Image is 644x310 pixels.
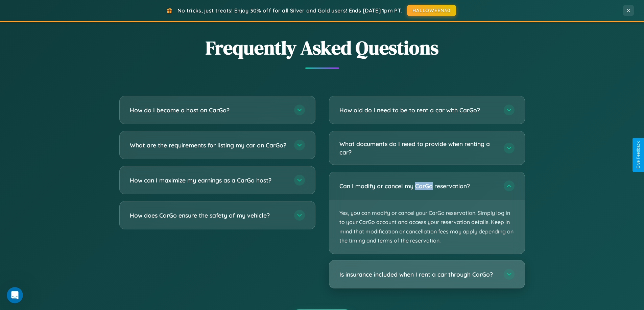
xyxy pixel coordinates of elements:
[130,141,287,149] h3: What are the requirements for listing my car on CarGo?
[339,182,497,190] h3: Can I modify or cancel my CarGo reservation?
[7,287,23,303] iframe: Intercom live chat
[130,106,287,114] h3: How do I become a host on CarGo?
[177,7,402,14] span: No tricks, just treats! Enjoy 30% off for all Silver and Gold users! Ends [DATE] 1pm PT.
[329,200,525,254] p: Yes, you can modify or cancel your CarGo reservation. Simply log in to your CarGo account and acc...
[636,141,641,169] div: Give Feedback
[130,176,287,185] h3: How can I maximize my earnings as a CarGo host?
[130,211,287,220] h3: How does CarGo ensure the safety of my vehicle?
[339,140,497,156] h3: What documents do I need to provide when renting a car?
[119,35,525,61] h2: Frequently Asked Questions
[407,5,456,16] button: HALLOWEEN30
[339,106,497,114] h3: How old do I need to be to rent a car with CarGo?
[339,270,497,279] h3: Is insurance included when I rent a car through CarGo?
